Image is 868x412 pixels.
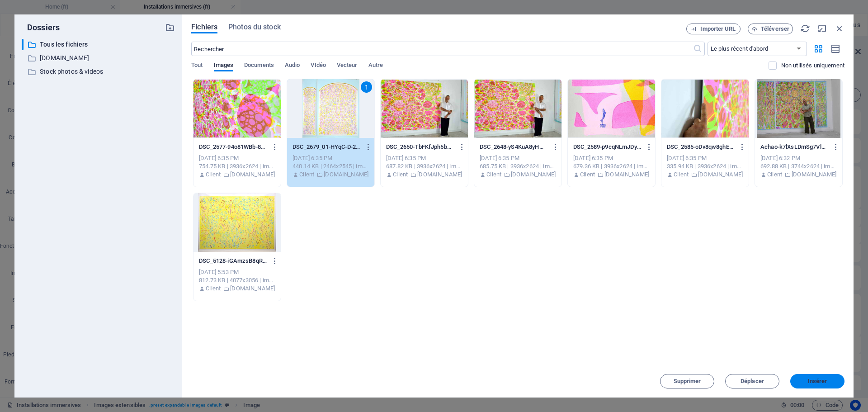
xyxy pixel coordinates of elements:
p: DSC_5128-iGAmzsB8qRBdrAKaaSlCCA.JPG [199,257,267,265]
p: [DOMAIN_NAME] [230,284,275,293]
p: Tous les fichiers [40,39,158,50]
p: Client [580,170,595,179]
div: De: Client | Dossier: www.achao.fr [292,170,369,179]
span: Déplacer [741,379,764,384]
i: Créer un nouveau dossier [165,23,175,33]
i: Fermer [835,24,844,33]
p: [DOMAIN_NAME] [604,170,649,179]
p: [DOMAIN_NAME] [792,170,836,179]
p: DSC_2589-p9cqNLmJDyycvqwPHq_mbw.JPG [573,143,641,151]
button: Supprimer [660,374,714,388]
div: [DATE] 6:35 PM [386,154,462,162]
div: De: Client | Dossier: www.achao.fr [480,170,556,179]
p: DSC_2585-oDv8qw8ghEIfUJDsCFg5Lw.JPG [667,143,735,151]
p: DSC_2650-TbFKfJph5bnt05TzzFioiQ.JPG [386,143,454,151]
span: Documents [244,60,274,72]
p: Achao-k7lXsLDmSg7Vl59r6fkkiQ.JPG [760,143,828,151]
div: Stock photos & videos [22,66,175,77]
p: Client [206,170,221,179]
div: 687.82 KB | 3936x2624 | image/jpeg [386,162,462,170]
p: Client [767,170,782,179]
p: [DOMAIN_NAME] [230,170,275,179]
div: [DOMAIN_NAME] [22,52,175,64]
span: Autre [368,60,383,72]
span: Vecteur [337,60,358,72]
p: [DOMAIN_NAME] [511,170,556,179]
div: De: Client | Dossier: www.achao.fr [386,170,462,179]
i: Actualiser [800,24,810,33]
span: Fichiers [191,22,217,33]
p: Affiche uniquement les fichiers non utilisés sur ce site web. Les fichiers ajoutés pendant cette ... [781,62,844,70]
div: [DATE] 6:35 PM [573,154,650,162]
div: 1 [361,81,372,93]
p: [DOMAIN_NAME] [698,170,743,179]
button: Importer URL [686,24,741,34]
div: [DATE] 6:35 PM [199,154,275,162]
div: De: Client | Dossier: www.achao.fr [760,170,837,179]
div: 692.88 KB | 3744x2624 | image/jpeg [760,162,837,170]
p: Client [206,284,221,293]
div: 440.14 KB | 2464x2545 | image/jpeg [292,162,369,170]
p: Client [674,170,689,179]
button: Déplacer [725,374,779,388]
input: Rechercher [191,42,693,56]
p: DSC_2679_01-HYqC-D-2SleMdtEArv6J7w.JPG [292,143,360,151]
div: De: Client | Dossier: www.achao.fr [667,170,743,179]
div: ​ [22,39,24,50]
div: [DATE] 6:35 PM [292,154,369,162]
span: Importer URL [700,26,736,32]
div: [DATE] 5:53 PM [199,268,275,276]
span: VIdéo [311,60,325,72]
div: [DATE] 6:35 PM [667,154,743,162]
p: DSC_2648-yS4KuA8yHMv9MhUKA7GrwQ.JPG [480,143,547,151]
div: De: Client | Dossier: www.achao.fr [199,284,275,293]
div: De: Client | Dossier: www.achao.fr [199,170,275,179]
span: Supprimer [674,379,701,384]
p: Stock photos & videos [40,66,158,77]
span: Téléverser [761,26,789,32]
p: Client [486,170,501,179]
div: [DATE] 6:32 PM [760,154,837,162]
span: Audio [285,60,300,72]
div: 335.94 KB | 3936x2624 | image/jpeg [667,162,743,170]
button: Insérer [790,374,844,388]
span: Tout [191,60,203,72]
span: Images [214,60,234,72]
div: 812.73 KB | 4077x3056 | image/jpeg [199,276,275,284]
div: 685.75 KB | 3936x2624 | image/jpeg [480,162,556,170]
p: [DOMAIN_NAME] [324,170,368,179]
i: Réduire [817,24,827,33]
p: DSC_2577-94o81WBb-8HoheKKGQO4EQ.JPG [199,143,267,151]
div: 754.75 KB | 3936x2624 | image/jpeg [199,162,275,170]
p: Dossiers [22,22,60,33]
p: [DOMAIN_NAME] [417,170,462,179]
button: Téléverser [748,24,793,34]
div: 679.36 KB | 3936x2624 | image/jpeg [573,162,650,170]
p: Client [393,170,408,179]
p: [DOMAIN_NAME] [40,53,158,63]
span: Insérer [808,379,827,384]
div: [DATE] 6:35 PM [480,154,556,162]
p: Client [299,170,314,179]
span: Photos du stock [228,22,281,33]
